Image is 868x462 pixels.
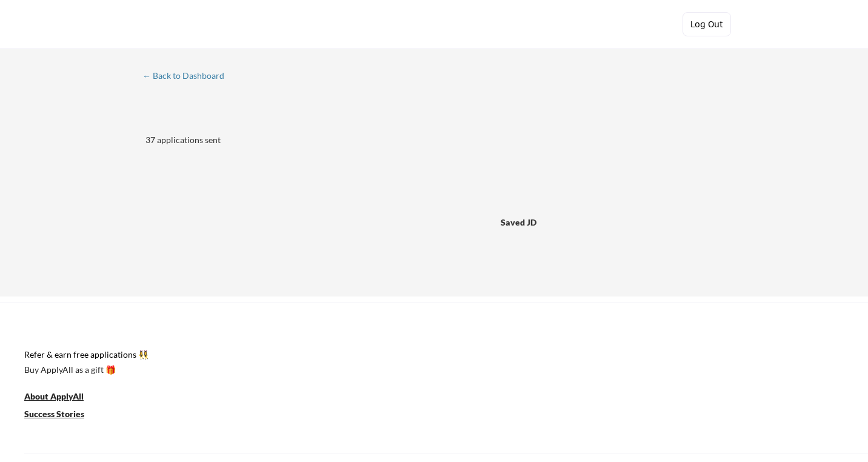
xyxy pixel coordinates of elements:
u: About ApplyAll [24,391,84,401]
div: Buy ApplyAll as a gift 🎁 [24,366,145,374]
u: Success Stories [24,409,84,419]
button: Log Out [683,12,731,36]
a: About ApplyAll [24,390,101,405]
div: Saved JD [501,211,577,233]
div: These are all the jobs you've been applied to so far. [145,156,224,169]
a: Success Stories [24,407,101,423]
a: ← Back to Dashboard [142,71,233,83]
a: Refer & earn free applications 👯‍♀️ [24,350,433,363]
div: 37 applications sent [145,134,380,146]
a: Buy ApplyAll as a gift 🎁 [24,363,145,378]
div: ← Back to Dashboard [142,72,233,80]
div: These are job applications we think you'd be a good fit for, but couldn't apply you to automatica... [233,156,322,169]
